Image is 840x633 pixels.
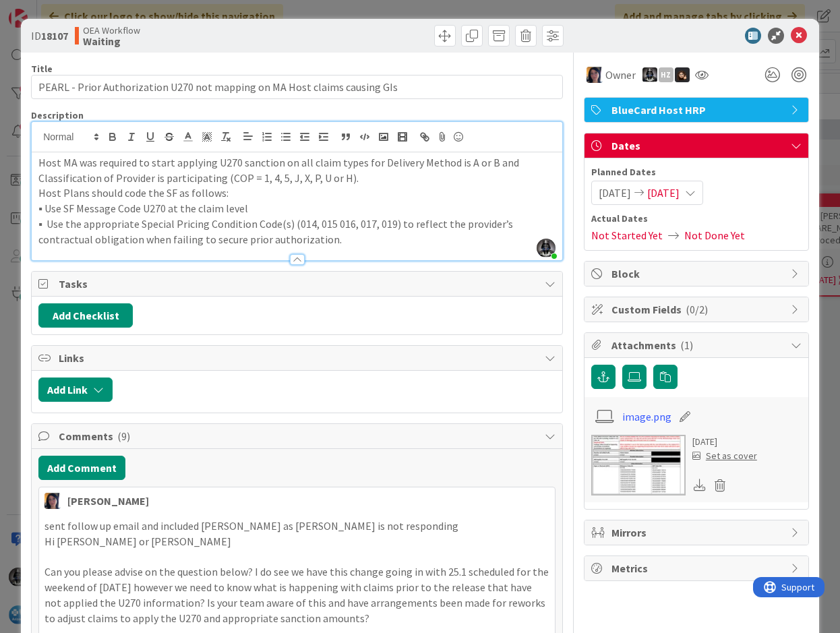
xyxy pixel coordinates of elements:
span: Metrics [611,560,784,576]
p: Can you please advise on the question below? I do see we have this change going in with 25.1 sche... [44,564,549,626]
span: Owner [605,67,636,83]
div: Set as cover [692,449,757,463]
span: Tasks [59,276,538,292]
span: Links [59,350,538,366]
span: ID [31,28,68,44]
a: image.png [622,409,671,425]
label: Title [31,63,53,75]
img: KG [642,67,657,82]
div: [DATE] [692,435,757,449]
span: BlueCard Host HRP [611,102,784,118]
div: [PERSON_NAME] [67,493,149,509]
p: Hi [PERSON_NAME] or [PERSON_NAME] [44,534,549,549]
button: Add Comment [38,456,125,480]
span: Not Started Yet [591,227,663,243]
p: Host MA was required to start applying U270 sanction on all claim types for Delivery Method is A ... [38,155,556,185]
span: Not Done Yet [684,227,745,243]
span: ( 9 ) [117,429,130,443]
span: Mirrors [611,524,784,541]
b: 18107 [41,29,68,42]
span: Block [611,266,784,282]
img: TC [587,67,603,83]
span: Attachments [611,337,784,353]
input: type card name here... [31,75,563,99]
span: Description [31,109,84,121]
b: Waiting [83,36,140,47]
p: ▪ Use SF Message Code U270 at the claim level [38,201,556,216]
span: Support [28,2,61,18]
span: ( 1 ) [680,338,693,352]
span: Dates [611,138,784,154]
div: Download [692,477,707,494]
img: TC [44,493,61,509]
span: Actual Dates [591,212,802,226]
span: [DATE] [647,185,680,201]
img: ddRgQ3yRm5LdI1ED0PslnJbT72KgN0Tb.jfif [537,239,556,258]
span: Custom Fields [611,301,784,318]
p: ▪ Use the appropriate Special Pricing Condition Code(s) (014, 015 016, 017, 019) to reflect the p... [38,216,556,247]
p: sent follow up email and included [PERSON_NAME] as [PERSON_NAME] is not responding [44,518,549,534]
span: OEA Workflow [83,25,140,36]
p: Host Plans should code the SF as follows: [38,185,556,201]
span: ( 0/2 ) [686,303,708,316]
span: Planned Dates [591,165,802,179]
span: Comments [59,428,538,444]
div: HZ [659,67,673,82]
img: ZB [675,67,690,82]
span: [DATE] [599,185,631,201]
button: Add Link [38,378,113,402]
button: Add Checklist [38,303,133,328]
